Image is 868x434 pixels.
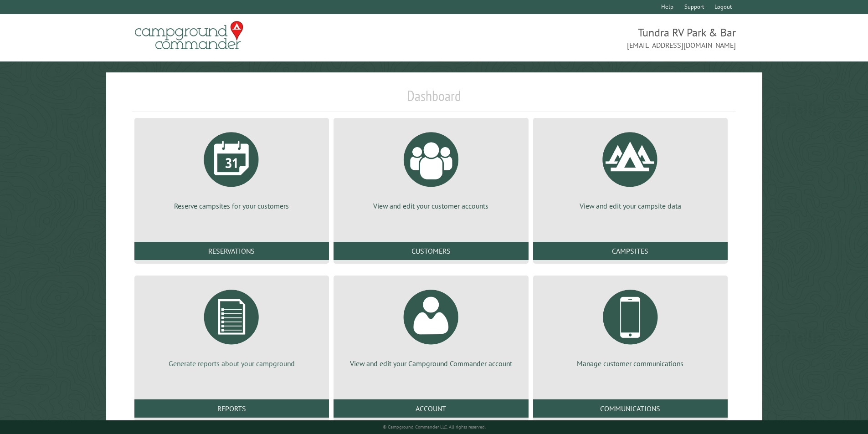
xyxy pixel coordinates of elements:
h1: Dashboard [132,87,736,112]
p: Reserve campsites for your customers [145,201,318,211]
a: View and edit your customer accounts [344,125,517,211]
a: Reservations [134,242,329,260]
small: © Campground Commander LLC. All rights reserved. [383,424,486,430]
img: Campground Commander [132,18,246,53]
p: View and edit your Campground Commander account [344,358,517,368]
a: Customers [334,242,528,260]
p: Generate reports about your campground [145,358,318,368]
a: Account [334,399,528,418]
a: View and edit your campsite data [544,125,717,211]
p: Manage customer communications [544,358,717,368]
span: Tundra RV Park & Bar [EMAIL_ADDRESS][DOMAIN_NAME] [434,25,736,51]
p: View and edit your customer accounts [344,201,517,211]
a: Generate reports about your campground [145,283,318,368]
a: Campsites [533,242,728,260]
a: Manage customer communications [544,283,717,368]
p: View and edit your campsite data [544,201,717,211]
a: Reserve campsites for your customers [145,125,318,211]
a: Communications [533,399,728,418]
a: Reports [134,399,329,418]
a: View and edit your Campground Commander account [344,283,517,368]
